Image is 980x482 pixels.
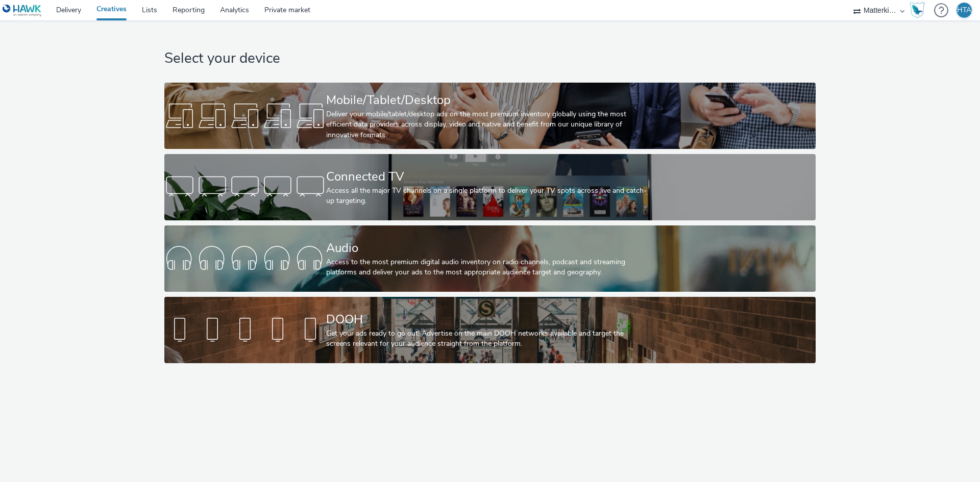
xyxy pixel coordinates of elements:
[326,311,650,328] div: DOOH
[164,225,815,292] a: AudioAccess to the most premium digital audio inventory on radio channels, podcast and streaming ...
[326,239,650,257] div: Audio
[910,2,929,18] a: Hawk Academy
[910,2,925,18] img: Hawk Academy
[164,154,815,220] a: Connected TVAccess all the major TV channels on a single platform to deliver your TV spots across...
[957,3,971,18] div: HTA
[326,257,650,278] div: Access to the most premium digital audio inventory on radio channels, podcast and streaming platf...
[164,83,815,149] a: Mobile/Tablet/DesktopDeliver your mobile/tablet/desktop ads on the most premium inventory globall...
[326,186,650,207] div: Access all the major TV channels on a single platform to deliver your TV spots across live and ca...
[326,91,650,109] div: Mobile/Tablet/Desktop
[326,109,650,140] div: Deliver your mobile/tablet/desktop ads on the most premium inventory globally using the most effi...
[326,168,650,186] div: Connected TV
[326,328,650,349] div: Get your ads ready to go out! Advertise on the main DOOH networks available and target the screen...
[164,49,815,68] h1: Select your device
[164,297,815,363] a: DOOHGet your ads ready to go out! Advertise on the main DOOH networks available and target the sc...
[3,4,42,17] img: undefined Logo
